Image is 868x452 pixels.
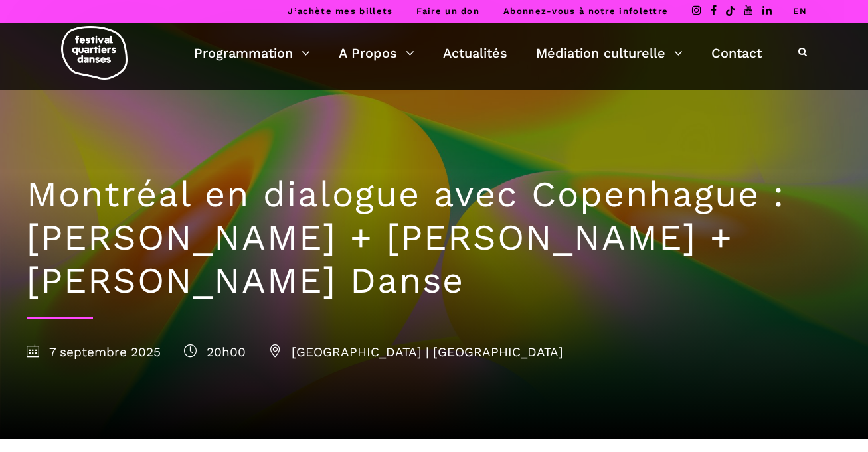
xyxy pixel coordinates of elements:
[339,42,414,64] a: A Propos
[536,42,683,64] a: Médiation culturelle
[711,42,762,64] a: Contact
[416,6,479,16] a: Faire un don
[503,6,668,16] a: Abonnez-vous à notre infolettre
[194,42,310,64] a: Programmation
[443,42,507,64] a: Actualités
[27,173,841,302] h1: Montréal en dialogue avec Copenhague : [PERSON_NAME] + [PERSON_NAME] + [PERSON_NAME] Danse
[269,344,563,360] span: [GEOGRAPHIC_DATA] | [GEOGRAPHIC_DATA]
[793,6,807,16] a: EN
[288,6,392,16] a: J’achète mes billets
[27,344,161,360] span: 7 septembre 2025
[61,26,128,80] img: logo-fqd-med
[184,344,246,360] span: 20h00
